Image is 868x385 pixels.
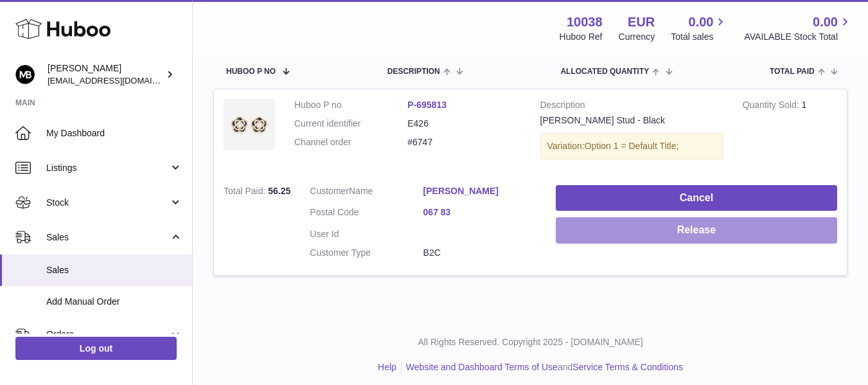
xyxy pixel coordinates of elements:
[567,13,603,31] strong: 10038
[689,13,714,31] span: 0.00
[744,13,853,43] a: 0.00 AVAILABLE Stock Total
[407,118,520,130] dd: E426
[224,99,275,150] img: 100381677070992.jpg
[585,141,679,151] span: Option 1 = Default Title;
[46,296,182,308] span: Add Manual Order
[268,186,290,196] span: 56.25
[619,31,655,43] div: Currency
[310,247,423,259] dt: Customer Type
[46,197,169,209] span: Stock
[310,185,423,201] dt: Name
[294,136,407,148] dt: Channel order
[378,362,396,372] a: Help
[407,136,520,148] dd: #6747
[310,186,349,196] span: Customer
[310,228,423,240] dt: User Id
[560,67,649,76] span: ALLOCATED Quantity
[402,361,683,373] li: and
[48,75,189,85] span: [EMAIL_ADDRESS][DOMAIN_NAME]
[407,100,447,110] a: P-695813
[628,13,655,31] strong: EUR
[46,328,169,341] span: Orders
[671,31,728,43] span: Total sales
[46,127,182,139] span: My Dashboard
[770,67,815,76] span: Total paid
[423,247,536,259] dd: B2C
[671,13,728,43] a: 0.00 Total sales
[294,118,407,130] dt: Current identifier
[813,13,838,31] span: 0.00
[423,206,536,219] a: 067 83
[406,362,558,372] a: Website and Dashboard Terms of Use
[15,65,35,84] img: hi@margotbardot.com
[423,185,536,197] a: [PERSON_NAME]
[46,264,182,276] span: Sales
[203,336,858,348] p: All Rights Reserved. Copyright 2025 - [DOMAIN_NAME]
[540,114,723,127] div: [PERSON_NAME] Stud - Black
[733,89,847,175] td: 1
[556,217,837,244] button: Release
[224,186,268,199] strong: Total Paid
[48,62,163,87] div: [PERSON_NAME]
[46,231,169,244] span: Sales
[744,31,853,43] span: AVAILABLE Stock Total
[46,162,169,174] span: Listings
[15,337,177,360] a: Log out
[540,133,723,159] div: Variation:
[226,67,276,76] span: Huboo P no
[560,31,603,43] div: Huboo Ref
[556,185,837,211] button: Cancel
[540,99,723,114] strong: Description
[743,100,802,113] strong: Quantity Sold
[387,67,440,76] span: Description
[294,99,407,111] dt: Huboo P no
[572,362,683,372] a: Service Terms & Conditions
[310,206,423,222] dt: Postal Code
